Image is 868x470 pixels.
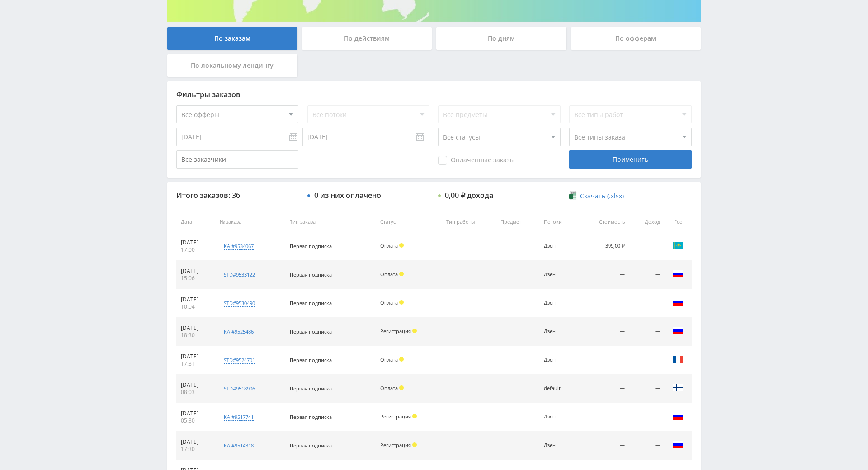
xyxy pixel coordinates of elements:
td: — [629,232,665,261]
th: Стоимость [579,212,629,232]
div: [DATE] [181,324,211,332]
td: 399,00 ₽ [579,232,629,261]
img: rus.png [673,325,684,336]
div: [DATE] [181,296,211,303]
span: Оплата [380,356,398,363]
td: — [629,403,665,432]
img: kaz.png [673,240,684,251]
img: fra.png [673,354,684,365]
td: — [629,346,665,375]
span: Первая подписка [290,271,332,278]
span: Первая подписка [290,328,332,335]
span: Холд [399,300,404,305]
div: По дням [436,27,566,50]
th: Дата [176,212,215,232]
span: Холд [399,385,404,390]
span: Холд [412,329,417,333]
div: [DATE] [181,268,211,275]
div: std#9524701 [224,357,255,364]
span: Первая подписка [290,442,332,449]
img: rus.png [673,411,684,422]
span: Холд [399,243,404,248]
div: kai#9517741 [224,414,254,421]
th: Доход [629,212,665,232]
div: 15:06 [181,275,211,282]
div: Фильтры заказов [176,90,692,99]
div: Дзен [544,414,574,420]
span: Первая подписка [290,243,332,249]
td: — [579,403,629,432]
th: Предмет [496,212,539,232]
div: Дзен [544,272,574,277]
div: Итого заказов: 36 [176,191,298,199]
td: — [629,289,665,318]
span: Оплата [380,242,398,249]
div: [DATE] [181,381,211,389]
div: Дзен [544,243,574,249]
td: — [629,432,665,460]
div: [DATE] [181,239,211,246]
span: Холд [412,414,417,418]
span: Оплаченные заказы [438,156,515,165]
span: Холд [399,357,404,362]
div: 08:03 [181,389,211,396]
span: Холд [412,442,417,447]
span: Регистрация [380,442,411,448]
span: Первая подписка [290,414,332,420]
div: 05:30 [181,417,211,424]
div: kai#9514318 [224,442,254,449]
td: — [629,318,665,346]
div: 17:00 [181,246,211,254]
div: По действиям [302,27,432,50]
div: Дзен [544,300,574,306]
div: kai#9534067 [224,243,254,250]
span: Оплата [380,385,398,391]
div: default [544,385,574,391]
span: Регистрация [380,328,411,334]
div: kai#9525486 [224,328,254,335]
td: — [629,375,665,403]
span: Скачать (.xlsx) [580,193,624,200]
img: rus.png [673,268,684,279]
td: — [579,289,629,318]
input: Все заказчики [176,150,298,169]
div: Дзен [544,329,574,334]
div: По заказам [167,27,297,50]
td: — [579,318,629,346]
th: Гео [665,212,692,232]
div: std#9533122 [224,271,255,278]
div: 17:31 [181,360,211,367]
div: std#9530490 [224,300,255,307]
img: rus.png [673,439,684,450]
td: — [579,346,629,375]
th: Потоки [539,212,579,232]
div: По локальному лендингу [167,54,297,77]
div: По офферам [571,27,701,50]
img: rus.png [673,297,684,308]
div: 0,00 ₽ дохода [445,191,493,199]
span: Холд [399,272,404,276]
th: № заказа [215,212,285,232]
th: Тип работы [442,212,496,232]
td: — [579,375,629,403]
th: Статус [376,212,442,232]
td: — [579,261,629,289]
span: Первая подписка [290,385,332,392]
div: Дзен [544,357,574,363]
td: — [579,432,629,460]
div: Применить [569,150,691,169]
div: [DATE] [181,410,211,417]
span: Первая подписка [290,300,332,306]
img: xlsx [569,191,577,200]
div: std#9518906 [224,385,255,392]
th: Тип заказа [285,212,376,232]
div: [DATE] [181,353,211,360]
span: Оплата [380,271,398,277]
span: Оплата [380,299,398,306]
div: 18:30 [181,332,211,339]
span: Регистрация [380,413,411,420]
div: 0 из них оплачено [314,191,381,199]
div: 10:04 [181,303,211,310]
td: — [629,261,665,289]
a: Скачать (.xlsx) [569,192,623,201]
